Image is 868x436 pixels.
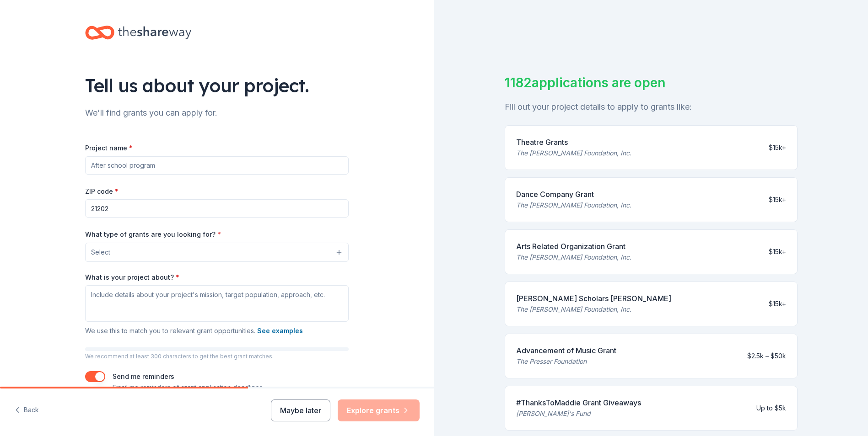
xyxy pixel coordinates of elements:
button: Select [85,243,349,262]
p: Email me reminders of grant application deadlines [113,382,263,393]
span: We use this to match you to relevant grant opportunities. [85,327,303,335]
div: $15k+ [769,298,786,309]
div: Theatre Grants [516,137,631,148]
div: The [PERSON_NAME] Foundation, Inc. [516,304,671,315]
label: Send me reminders [113,372,174,380]
div: Tell us about your project. [85,73,349,98]
div: $15k+ [769,194,786,205]
button: Back [15,401,39,420]
div: Fill out your project details to apply to grants like: [505,100,798,114]
div: [PERSON_NAME] Scholars [PERSON_NAME] [516,293,671,304]
div: The [PERSON_NAME] Foundation, Inc. [516,252,631,263]
div: The Presser Foundation [516,356,616,367]
label: Project name [85,144,133,153]
div: Up to $5k [756,403,786,414]
div: The [PERSON_NAME] Foundation, Inc. [516,148,631,159]
label: What is your project about? [85,273,179,282]
span: Select [91,247,110,258]
input: After school program [85,156,349,175]
div: $2.5k – $50k [747,351,786,362]
div: Advancement of Music Grant [516,345,616,356]
div: $15k+ [769,246,786,257]
div: The [PERSON_NAME] Foundation, Inc. [516,200,631,211]
div: We'll find grants you can apply for. [85,106,349,120]
div: Arts Related Organization Grant [516,241,631,252]
button: See examples [257,325,303,336]
button: Maybe later [271,399,330,421]
div: #ThanksToMaddie Grant Giveaways [516,397,641,408]
label: What type of grants are you looking for? [85,230,221,239]
div: 1182 applications are open [505,73,798,92]
div: $15k+ [769,142,786,153]
div: [PERSON_NAME]'s Fund [516,408,641,419]
div: Dance Company Grant [516,189,631,200]
p: We recommend at least 300 characters to get the best grant matches. [85,353,349,360]
input: 12345 (U.S. only) [85,199,349,218]
label: ZIP code [85,187,119,196]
